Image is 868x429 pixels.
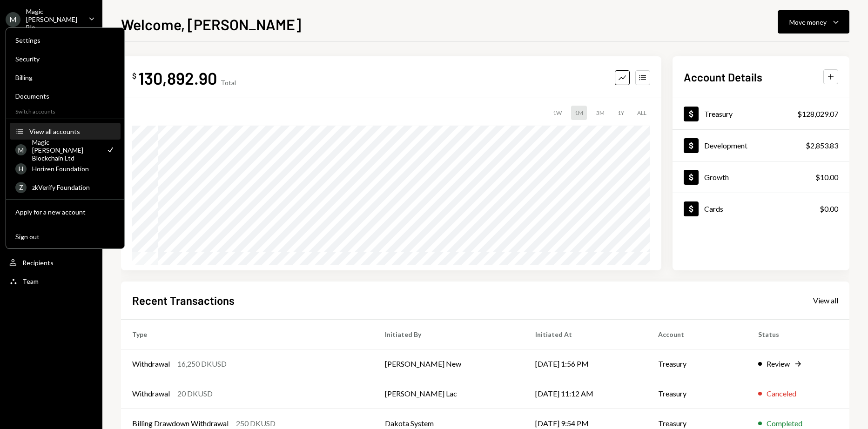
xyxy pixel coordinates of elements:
[10,160,121,177] a: HHorizen Foundation
[704,141,747,150] div: Development
[15,36,115,44] div: Settings
[673,130,849,161] a: Development$2,853.83
[524,319,647,349] th: Initiated At
[10,123,121,140] button: View all accounts
[132,71,136,80] div: $
[815,172,838,183] div: $10.00
[6,106,124,115] div: Switch accounts
[374,349,524,379] td: [PERSON_NAME] New
[15,92,115,100] div: Documents
[15,208,115,216] div: Apply for a new account
[10,228,121,245] button: Sign out
[26,7,81,31] div: Magic [PERSON_NAME] Blo...
[704,204,723,213] div: Cards
[813,295,838,305] a: View all
[673,161,849,193] a: Growth$10.00
[121,15,301,34] h1: Welcome, [PERSON_NAME]
[32,138,100,162] div: Magic [PERSON_NAME] Blockchain Ltd
[22,259,54,267] div: Recipients
[15,144,27,155] div: M
[704,109,733,118] div: Treasury
[374,319,524,349] th: Initiated By
[820,203,838,214] div: $0.00
[647,349,747,379] td: Treasury
[673,98,849,129] a: Treasury$128,029.07
[10,179,121,195] a: ZzkVerify Foundation
[571,106,587,120] div: 1M
[374,379,524,409] td: [PERSON_NAME] Lac
[10,32,121,48] a: Settings
[797,108,838,120] div: $128,029.07
[614,106,628,120] div: 1Y
[789,17,827,27] div: Move money
[633,106,650,120] div: ALL
[549,106,565,120] div: 1W
[132,388,170,399] div: Withdrawal
[647,379,747,409] td: Treasury
[132,293,235,308] h2: Recent Transactions
[177,358,227,369] div: 16,250 DKUSD
[767,358,790,369] div: Review
[15,55,115,63] div: Security
[524,349,647,379] td: [DATE] 1:56 PM
[236,418,276,429] div: 250 DKUSD
[15,233,115,241] div: Sign out
[15,163,27,174] div: H
[6,273,97,289] a: Team
[6,254,97,271] a: Recipients
[10,87,121,104] a: Documents
[221,79,236,87] div: Total
[673,193,849,224] a: Cards$0.00
[22,277,39,285] div: Team
[6,12,20,27] div: M
[10,204,121,221] button: Apply for a new account
[778,10,849,34] button: Move money
[647,319,747,349] th: Account
[15,182,27,193] div: Z
[177,388,213,399] div: 20 DKUSD
[592,106,608,120] div: 3M
[704,173,729,181] div: Growth
[10,69,121,86] a: Billing
[806,140,838,151] div: $2,853.83
[29,127,115,135] div: View all accounts
[15,74,115,81] div: Billing
[524,379,647,409] td: [DATE] 11:12 AM
[10,50,121,67] a: Security
[813,296,838,305] div: View all
[747,319,849,349] th: Status
[138,67,217,88] div: 130,892.90
[684,69,762,85] h2: Account Details
[32,165,115,173] div: Horizen Foundation
[767,388,796,399] div: Canceled
[32,183,115,191] div: zkVerify Foundation
[121,319,374,349] th: Type
[767,418,802,429] div: Completed
[132,358,170,369] div: Withdrawal
[132,418,229,429] div: Billing Drawdown Withdrawal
